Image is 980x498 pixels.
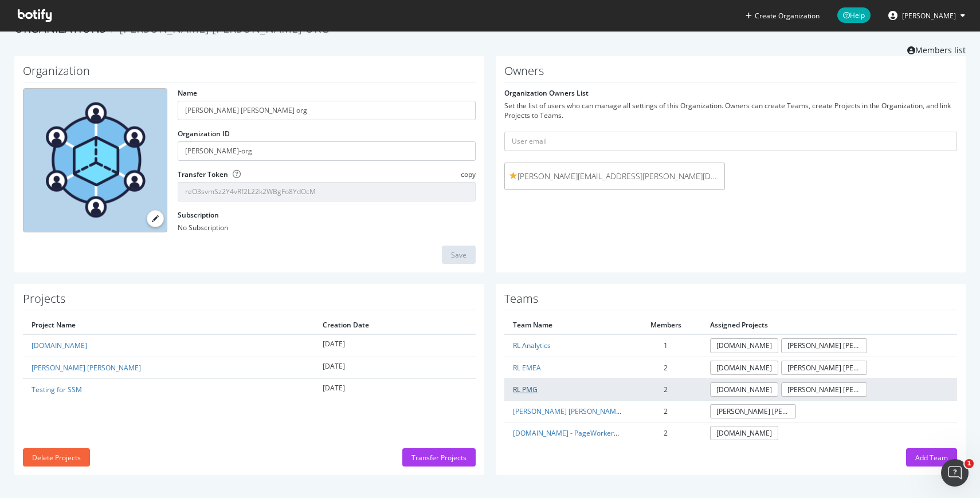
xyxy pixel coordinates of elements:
a: Testing for SSM [32,385,82,394]
a: [DOMAIN_NAME] [710,382,778,397]
a: [PERSON_NAME] [PERSON_NAME] [710,404,796,418]
th: Creation Date [314,316,476,334]
span: 1 [965,459,974,468]
input: User email [504,132,957,151]
iframe: Intercom live chat [941,459,969,487]
button: Add Team [906,448,957,467]
div: Delete Projects [32,453,81,463]
button: Create Organization [745,10,820,21]
a: [DOMAIN_NAME] [32,341,87,350]
a: [DOMAIN_NAME] [710,426,778,440]
td: 2 [630,422,701,444]
a: [PERSON_NAME] [PERSON_NAME] [781,361,867,375]
a: [PERSON_NAME] [PERSON_NAME] - PageWorkers Team [513,406,691,416]
label: Organization ID [178,129,230,139]
a: Members list [907,42,966,56]
input: name [178,101,476,120]
h1: Organization [23,65,476,82]
button: Save [442,246,476,264]
a: [PERSON_NAME] [PERSON_NAME] [781,338,867,353]
h1: Teams [504,293,957,310]
input: Organization ID [178,141,476,161]
a: Delete Projects [23,453,90,463]
span: [PERSON_NAME][EMAIL_ADDRESS][PERSON_NAME][DOMAIN_NAME] [509,171,720,182]
h1: Owners [504,65,957,82]
span: copy [461,169,476,179]
a: RL EMEA [513,363,541,373]
a: RL PMG [513,385,538,394]
td: 1 [630,334,701,357]
h1: Projects [23,293,476,310]
label: Subscription [178,210,219,220]
th: Assigned Projects [701,316,957,334]
a: [PERSON_NAME] [PERSON_NAME] [781,382,867,397]
a: RL Analytics [513,341,551,350]
td: [DATE] [314,357,476,378]
a: [PERSON_NAME] [PERSON_NAME] [32,363,141,373]
div: Transfer Projects [411,453,467,463]
a: Transfer Projects [402,453,476,463]
span: Help [837,7,871,23]
button: Delete Projects [23,448,90,467]
a: Add Team [906,453,957,463]
td: 2 [630,357,701,378]
th: Members [630,316,701,334]
a: [DOMAIN_NAME] - PageWorkers Team [513,428,637,438]
span: Sarah Madden [902,11,956,21]
div: Set the list of users who can manage all settings of this Organization. Owners can create Teams, ... [504,101,957,120]
label: Transfer Token [178,169,228,179]
th: Project Name [23,316,314,334]
td: [DATE] [314,378,476,400]
button: Transfer Projects [402,448,476,467]
td: 2 [630,378,701,400]
button: [PERSON_NAME] [879,6,974,25]
label: Name [178,88,197,98]
th: Team Name [504,316,630,334]
div: Save [451,250,467,260]
a: [DOMAIN_NAME] [710,338,778,353]
label: Organization Owners List [504,88,589,98]
a: [DOMAIN_NAME] [710,361,778,375]
div: No Subscription [178,223,476,232]
td: 2 [630,400,701,422]
td: [DATE] [314,334,476,357]
div: Add Team [915,453,948,463]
